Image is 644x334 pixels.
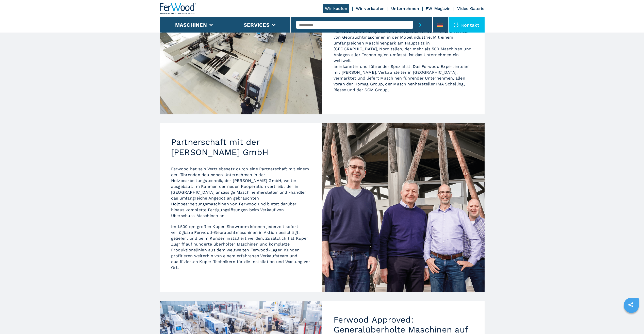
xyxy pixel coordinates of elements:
[624,298,637,311] a: sharethis
[322,123,485,292] img: Partnerschaft mit der Heinrich Kuper GmbH
[391,6,419,11] a: Unternehmen
[356,6,385,11] a: Wir verkaufen
[171,166,311,219] p: Ferwood hat sein Vertriebsnetz durch eine Partnerschaft mit einem der führenden deutschen Unterne...
[622,311,640,330] iframe: Chat
[454,22,459,27] img: Kontakt
[244,22,270,28] button: Services
[334,28,473,93] p: Ferwood ist die kompetente Schnittstelle für den An- und Verkauf von Gebrauchtmaschinen in der Mö...
[426,6,451,11] a: FW-Magazin
[449,17,485,33] div: Kontakt
[457,6,484,11] a: Video Galerie
[171,137,311,157] h2: Partnerschaft mit der [PERSON_NAME] GmbH
[413,17,427,33] button: submit-button
[175,22,207,28] button: Maschinen
[171,224,311,270] p: Im 1.500 qm großen Kuper-Showroom können jederzeit sofort verfügbare Ferwood-Gebrauchtmaschinen i...
[323,4,349,13] a: Wir kaufen
[160,3,196,14] img: Ferwood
